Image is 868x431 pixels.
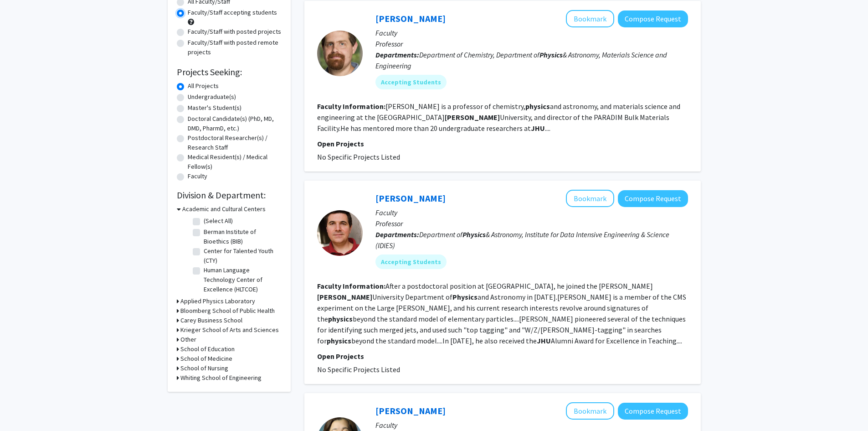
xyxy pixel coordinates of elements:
fg-read-more: After a postdoctoral position at [GEOGRAPHIC_DATA], he joined the [PERSON_NAME] University Depart... [317,281,686,345]
h3: Bloomberg School of Public Health [180,306,275,316]
p: Open Projects [317,351,688,362]
p: Professor [375,38,688,49]
h3: Applied Physics Laboratory [180,296,255,306]
label: Faculty/Staff with posted remote projects [188,38,282,57]
label: Faculty [188,171,207,181]
a: [PERSON_NAME] [375,13,446,24]
label: Postdoctoral Researcher(s) / Research Staff [188,133,282,152]
a: [PERSON_NAME] [375,405,446,416]
h3: School of Education [180,344,235,354]
mat-chip: Accepting Students [375,75,447,89]
h2: Projects Seeking: [177,67,282,78]
h3: School of Nursing [180,363,228,373]
button: Compose Request to Petar Maksimovic [618,190,688,207]
span: No Specific Projects Listed [317,152,400,161]
label: Undergraduate(s) [188,92,236,102]
p: Faculty [375,27,688,38]
h3: Whiting School of Engineering [180,373,262,383]
h3: School of Medicine [180,354,232,363]
label: Master's Student(s) [188,103,241,113]
iframe: Chat [7,390,39,424]
label: (Select All) [204,216,233,226]
p: Professor [375,218,688,229]
p: Open Projects [317,138,688,149]
b: Departments: [375,230,419,239]
b: Departments: [375,50,419,59]
b: Physics [539,50,563,59]
label: Center for Talented Youth (CTY) [204,246,279,265]
b: Faculty Information: [317,281,385,291]
button: Compose Request to Jean Kim [618,403,688,420]
fg-read-more: [PERSON_NAME] is a professor of chemistry, and astronomy, and materials science and engineering a... [317,102,680,133]
b: physics [327,336,351,345]
b: [PERSON_NAME] [445,113,500,122]
label: Human Language Technology Center of Excellence (HLTCOE) [204,265,279,294]
b: physics [328,314,353,323]
p: Faculty [375,420,688,431]
b: Physics [452,292,478,301]
b: Faculty Information: [317,102,385,111]
b: physics [525,102,550,111]
button: Add Petar Maksimovic to Bookmarks [566,190,614,207]
p: Faculty [375,207,688,218]
b: [PERSON_NAME] [317,292,372,301]
b: JHU [531,124,545,133]
h3: Carey Business School [180,316,242,325]
span: Department of Chemistry, Department of & Astronomy, Materials Science and Engineering [375,50,667,70]
label: All Projects [188,81,219,91]
b: JHU [537,336,551,345]
mat-chip: Accepting Students [375,254,447,269]
button: Add Tyrel McQueen to Bookmarks [566,10,614,27]
label: Berman Institute of Bioethics (BIB) [204,227,279,246]
h2: Division & Department: [177,190,282,201]
a: [PERSON_NAME] [375,192,446,204]
label: Faculty/Staff with posted projects [188,27,281,36]
label: Medical Resident(s) / Medical Fellow(s) [188,152,282,171]
label: Doctoral Candidate(s) (PhD, MD, DMD, PharmD, etc.) [188,114,282,133]
span: Department of & Astronomy, Institute for Data Intensive Engineering & Science (IDIES) [375,230,669,250]
button: Add Jean Kim to Bookmarks [566,402,614,420]
b: Physics [462,230,486,239]
label: Faculty/Staff accepting students [188,8,277,17]
span: No Specific Projects Listed [317,365,400,374]
h3: Academic and Cultural Centers [182,204,266,214]
h3: Krieger School of Arts and Sciences [180,325,279,335]
h3: Other [180,335,196,344]
button: Compose Request to Tyrel McQueen [618,10,688,27]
